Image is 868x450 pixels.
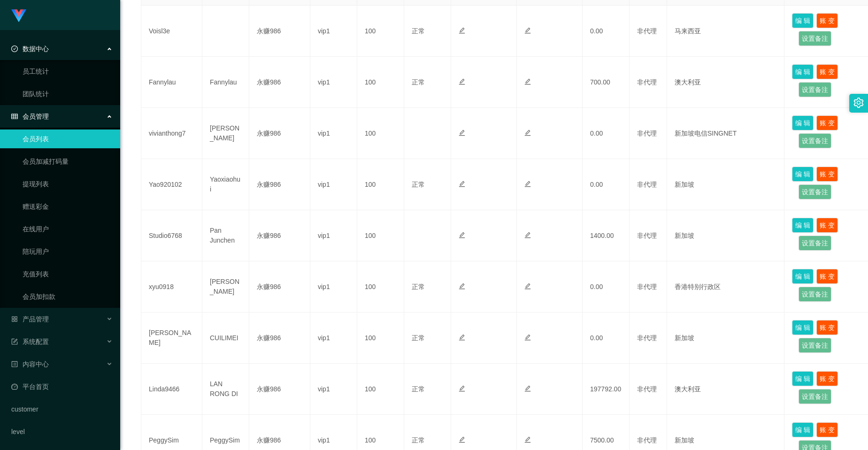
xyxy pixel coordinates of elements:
[357,313,404,364] td: 100
[202,364,249,415] td: LAN RONG DI
[816,422,838,437] button: 账 变
[11,377,113,396] a: 图标: dashboard平台首页
[23,152,113,171] a: 会员加减打码量
[310,57,357,108] td: vip1
[23,265,113,283] a: 充值列表
[459,334,465,341] i: 图标: edit
[23,130,113,148] a: 会员列表
[816,115,838,130] button: 账 变
[202,159,249,210] td: Yaoxiaohui
[799,236,831,251] button: 设置备注
[141,159,202,210] td: Yao920102
[412,78,425,86] span: 正常
[816,320,838,335] button: 账 变
[667,210,784,261] td: 新加坡
[637,334,657,342] span: 非代理
[459,27,465,34] i: 图标: edit
[799,287,831,302] button: 设置备注
[792,422,814,437] button: 编 辑
[357,261,404,313] td: 100
[792,371,814,386] button: 编 辑
[310,313,357,364] td: vip1
[357,210,404,261] td: 100
[637,27,657,35] span: 非代理
[310,261,357,313] td: vip1
[816,371,838,386] button: 账 变
[459,283,465,290] i: 图标: edit
[583,6,630,57] td: 0.00
[459,78,465,85] i: 图标: edit
[583,57,630,108] td: 700.00
[524,436,531,443] i: 图标: edit
[524,283,531,290] i: 图标: edit
[357,57,404,108] td: 100
[667,108,784,159] td: 新加坡电信SINGNET
[667,6,784,57] td: 马来西亚
[583,210,630,261] td: 1400.00
[524,181,531,187] i: 图标: edit
[23,287,113,306] a: 会员加扣款
[816,13,838,28] button: 账 变
[583,108,630,159] td: 0.00
[11,113,18,120] i: 图标: table
[667,313,784,364] td: 新加坡
[141,6,202,57] td: Voisl3e
[792,64,814,79] button: 编 辑
[637,385,657,393] span: 非代理
[524,334,531,341] i: 图标: edit
[637,130,657,137] span: 非代理
[141,57,202,108] td: Fannylau
[141,210,202,261] td: Studio6768
[202,313,249,364] td: CUILIMEI
[667,159,784,210] td: 新加坡
[249,364,310,415] td: 永赚986
[202,57,249,108] td: Fannylau
[23,84,113,103] a: 团队统计
[11,361,18,367] i: 图标: profile
[524,130,531,136] i: 图标: edit
[637,436,657,444] span: 非代理
[637,232,657,239] span: 非代理
[23,175,113,193] a: 提现列表
[202,261,249,313] td: [PERSON_NAME]
[667,57,784,108] td: 澳大利亚
[799,82,831,97] button: 设置备注
[249,313,310,364] td: 永赚986
[816,218,838,233] button: 账 变
[357,6,404,57] td: 100
[799,184,831,199] button: 设置备注
[11,422,113,441] a: level
[524,78,531,85] i: 图标: edit
[249,261,310,313] td: 永赚986
[637,181,657,188] span: 非代理
[412,181,425,188] span: 正常
[459,385,465,392] i: 图标: edit
[141,364,202,415] td: Linda9466
[310,108,357,159] td: vip1
[357,159,404,210] td: 100
[667,261,784,313] td: 香港特别行政区
[792,269,814,284] button: 编 辑
[816,167,838,182] button: 账 变
[524,232,531,238] i: 图标: edit
[310,364,357,415] td: vip1
[792,115,814,130] button: 编 辑
[23,220,113,238] a: 在线用户
[202,210,249,261] td: Pan Junchen
[792,218,814,233] button: 编 辑
[799,31,831,46] button: 设置备注
[249,57,310,108] td: 永赚986
[799,133,831,148] button: 设置备注
[412,385,425,393] span: 正常
[249,108,310,159] td: 永赚986
[583,313,630,364] td: 0.00
[524,27,531,34] i: 图标: edit
[792,320,814,335] button: 编 辑
[310,210,357,261] td: vip1
[357,364,404,415] td: 100
[11,315,49,323] span: 产品管理
[583,261,630,313] td: 0.00
[202,108,249,159] td: [PERSON_NAME]
[23,242,113,261] a: 陪玩用户
[310,6,357,57] td: vip1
